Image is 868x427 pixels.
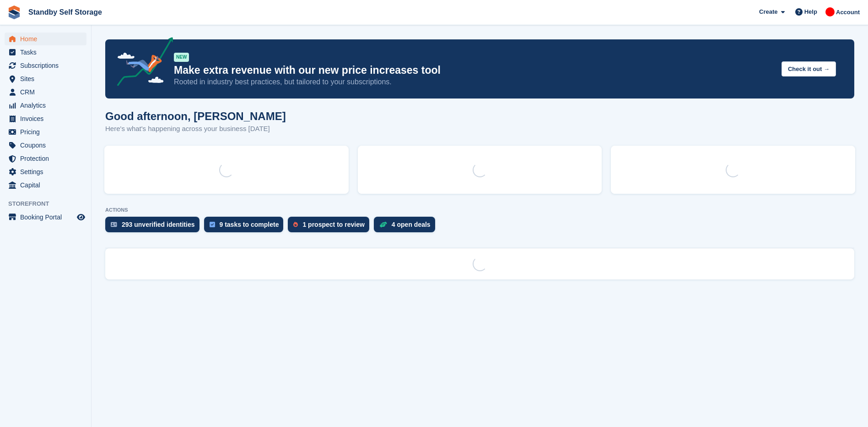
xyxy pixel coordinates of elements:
a: menu [5,86,86,99]
p: Here's what's happening across your business [DATE] [105,124,286,134]
a: menu [5,165,86,178]
div: 1 prospect to review [302,221,364,228]
span: Coupons [20,139,75,152]
span: Create [759,7,777,16]
span: Sites [20,72,75,85]
div: 9 tasks to complete [220,221,279,228]
a: menu [5,46,86,59]
a: menu [5,99,86,112]
span: Home [20,33,75,45]
span: Settings [20,165,75,178]
img: verify_identity-adf6edd0f0f0b5bbfe63781bf79b02c33cf7c696d77639b501bdc392416b5a36.svg [111,222,117,227]
span: Subscriptions [20,59,75,72]
button: Check it out → [782,61,836,77]
div: NEW [174,53,189,62]
a: 4 open deals [374,217,440,237]
span: Capital [20,179,75,192]
img: Aaron Winter [825,7,835,16]
p: Rooted in industry best practices, but tailored to your subscriptions. [174,77,774,87]
img: task-75834270c22a3079a89374b754ae025e5fb1db73e45f91037f5363f120a921f8.svg [210,222,215,227]
span: Storefront [8,199,91,208]
span: CRM [20,86,75,99]
a: Preview store [75,212,86,223]
a: 9 tasks to complete [204,217,288,237]
img: stora-icon-8386f47178a22dfd0bd8f6a31ec36ba5ce8667c1dd55bd0f319d3a0aa187defe.svg [7,5,21,19]
a: 293 unverified identities [105,217,204,237]
a: menu [5,139,86,152]
span: Account [836,8,860,17]
span: Protection [20,152,75,165]
img: price-adjustments-announcement-icon-8257ccfd72463d97f412b2fc003d46551f7dbcb40ab6d574587a9cd5c0d94... [109,37,173,89]
span: Help [804,7,817,16]
div: 4 open deals [392,221,431,228]
span: Invoices [20,112,75,125]
span: Analytics [20,99,75,112]
a: menu [5,72,86,85]
a: Standby Self Storage [25,5,106,20]
a: menu [5,33,86,45]
span: Tasks [20,46,75,59]
img: deal-1b604bf984904fb50ccaf53a9ad4b4a5d6e5aea283cecdc64d6e3604feb123c2.svg [379,221,387,228]
p: ACTIONS [105,207,854,213]
div: 293 unverified identities [122,221,195,228]
a: menu [5,59,86,72]
h1: Good afternoon, [PERSON_NAME] [105,110,286,122]
img: prospect-51fa495bee0391a8d652442698ab0144808aea92771e9ea1ae160a38d050c398.svg [293,222,298,227]
a: 1 prospect to review [288,217,373,237]
a: menu [5,126,86,138]
a: menu [5,179,86,192]
a: menu [5,112,86,125]
span: Pricing [20,126,75,138]
p: Make extra revenue with our new price increases tool [174,64,774,77]
a: menu [5,152,86,165]
a: menu [5,211,86,224]
span: Booking Portal [20,211,75,224]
